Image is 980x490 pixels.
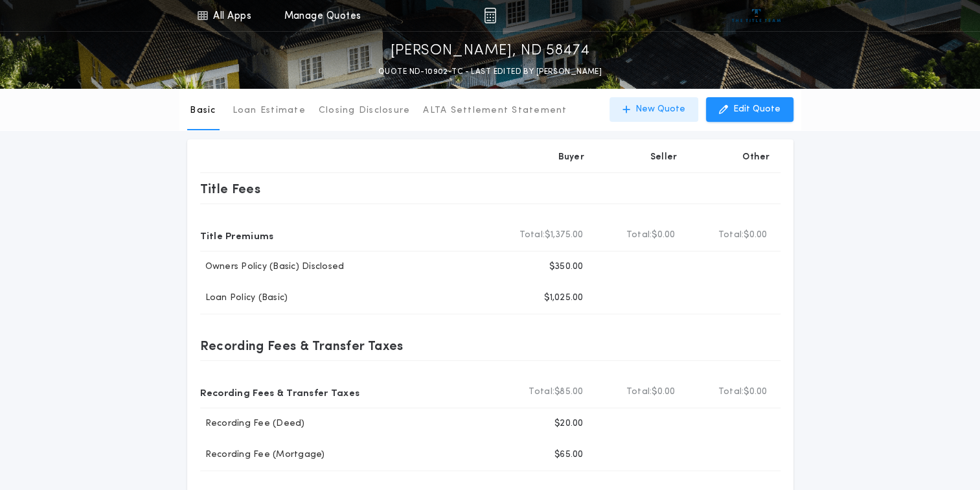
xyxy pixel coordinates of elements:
p: Edit Quote [733,103,781,116]
p: Closing Disclosure [319,104,411,117]
p: Title Premiums [200,225,274,246]
p: Loan Estimate [233,104,306,117]
p: Recording Fee (Deed) [200,417,305,430]
p: $20.00 [554,417,584,430]
b: Total: [519,229,545,242]
span: $0.00 [652,386,675,399]
p: Buyer [558,151,584,164]
p: New Quote [635,103,685,116]
b: Total: [626,386,652,399]
b: Total: [718,229,744,242]
p: Seller [650,151,678,164]
span: $0.00 [652,229,675,242]
p: [PERSON_NAME], ND 58474 [391,41,590,62]
img: vs-icon [732,9,781,22]
p: Other [742,151,769,164]
p: Recording Fees & Transfer Taxes [200,382,360,402]
p: ALTA Settlement Statement [423,104,567,117]
b: Total: [626,229,652,242]
b: Total: [529,386,554,399]
span: $0.00 [744,386,767,399]
p: $65.00 [554,449,584,461]
p: Owners Policy (Basic) Disclosed [200,261,345,274]
span: $1,375.00 [545,229,583,242]
p: $350.00 [549,261,584,274]
p: $1,025.00 [544,292,583,305]
p: QUOTE ND-10902-TC - LAST EDITED BY [PERSON_NAME] [378,65,602,78]
p: Title Fees [200,178,261,199]
button: New Quote [610,97,698,122]
img: img [484,8,496,23]
button: Edit Quote [706,97,793,122]
p: Loan Policy (Basic) [200,292,288,305]
span: $0.00 [744,229,767,242]
span: $85.00 [554,386,584,399]
b: Total: [718,386,744,399]
p: Recording Fee (Mortgage) [200,449,325,461]
p: Basic [190,104,216,117]
p: Recording Fees & Transfer Taxes [200,335,404,356]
